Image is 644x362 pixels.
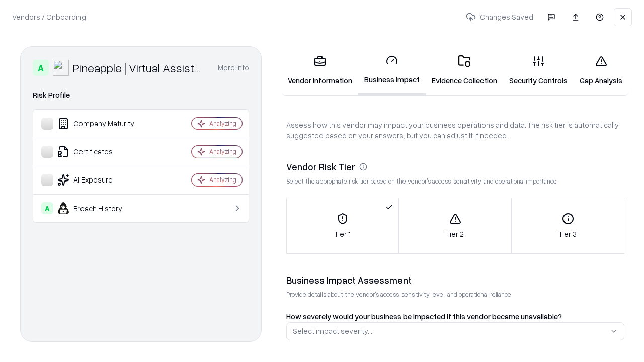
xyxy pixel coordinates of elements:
[41,146,162,158] div: Certificates
[462,8,537,26] p: Changes Saved
[41,202,162,214] div: Breach History
[282,47,358,94] a: Vendor Information
[218,59,249,77] button: More info
[286,274,624,286] div: Business Impact Assessment
[286,177,624,186] p: Select the appropriate risk tier based on the vendor's access, sensitivity, and operational impor...
[33,89,249,101] div: Risk Profile
[41,202,53,214] div: A
[209,147,236,156] div: Analyzing
[335,229,351,239] p: Tier 1
[293,326,372,336] div: Select impact severity...
[209,119,236,128] div: Analyzing
[503,47,574,94] a: Security Controls
[286,312,562,321] label: How severely would your business be impacted if this vendor became unavailable?
[426,47,503,94] a: Evidence Collection
[209,175,236,184] div: Analyzing
[41,118,162,130] div: Company Maturity
[286,161,624,173] div: Vendor Risk Tier
[41,174,162,186] div: AI Exposure
[286,120,624,141] p: Assess how this vendor may impact your business operations and data. The risk tier is automatical...
[53,60,69,76] img: Pineapple | Virtual Assistant Agency
[358,46,426,95] a: Business Impact
[33,60,49,76] div: A
[12,12,86,22] p: Vendors / Onboarding
[73,60,206,76] div: Pineapple | Virtual Assistant Agency
[559,229,577,239] p: Tier 3
[286,322,624,340] button: Select impact severity...
[286,290,624,299] p: Provide details about the vendor's access, sensitivity level, and operational reliance
[446,229,464,239] p: Tier 2
[574,47,628,94] a: Gap Analysis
